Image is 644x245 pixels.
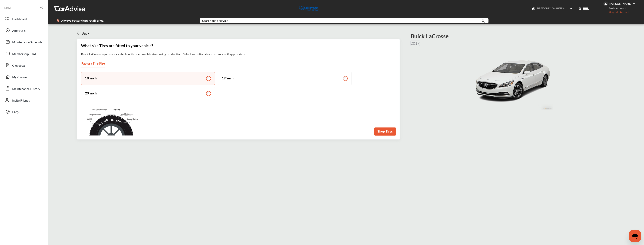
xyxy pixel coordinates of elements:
[3,72,44,82] a: My Garage
[3,107,44,117] a: FAQs
[4,7,12,10] span: MENU
[603,11,629,15] span: Upgrade Account
[629,230,641,242] iframe: Button to launch messaging window
[81,107,141,136] img: tire-size.d7294253.svg
[12,75,27,80] span: My Garage
[410,41,420,46] p: 2017
[537,7,626,10] span: FIRESTONE COMPLETE AUTO CARE 16411 , [STREET_ADDRESS] Greenfield , WI 53220
[81,52,396,56] div: Buick LaCrosse equips your vehicle with one possible size during production. Select an optional o...
[12,110,20,115] span: FAQs
[61,19,104,22] span: Always better than retail price.
[57,19,59,22] img: dollor_label_vector.a70140d1.svg
[3,37,44,47] a: Maintenance Schedule
[3,84,44,93] a: Maintenance History
[600,6,600,11] img: header-divider.bc55588e.svg
[633,2,636,5] img: WGsFRI8htEPBVLJbROoPRyZpYNWhNONpIPPETTm6eUC0GeLEiAAAAAElFTkSuQmCC
[374,129,396,133] a: Shop Tires
[603,2,608,6] img: jVpblrzwTbfkPYzPPzSLxeg0AAAAASUVORK5CYII=
[570,7,573,10] img: header-down-arrow.9dd2ce7d.svg
[3,49,44,58] a: Membership Card
[343,76,348,81] input: 19''inch
[81,87,215,100] label: 20 '' inch
[81,59,105,68] div: Factory Tire Size
[12,40,42,45] span: Maintenance Schedule
[206,76,211,81] input: 18''inch
[604,6,629,10] span: Basic Account
[532,7,535,10] img: header-home-logo.8d720a4f.svg
[218,72,352,85] label: 19 '' inch
[3,95,44,105] a: Invite Friends
[12,98,30,103] span: Invite Friends
[3,60,44,70] a: Glovebox
[3,25,44,35] a: Approvals
[3,14,44,23] a: Dashboard
[81,43,396,48] div: What size Tires are fitted to your vehicle?
[12,87,40,91] span: Maintenance History
[12,52,36,57] span: Membership Card
[206,91,211,96] input: 20''inch
[579,7,582,10] img: location_vector.a44bc228.svg
[12,28,26,33] span: Approvals
[202,19,228,22] div: Search for a service
[12,17,27,22] span: Dashboard
[374,127,396,136] button: Shop Tires
[473,50,553,110] img: 11502_st0640_046.jpg
[410,33,449,40] h4: Buick LaCrosse
[80,31,89,36] h3: Back
[81,72,215,85] label: 18 '' inch
[12,63,25,68] span: Glovebox
[609,2,632,5] div: [PERSON_NAME]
